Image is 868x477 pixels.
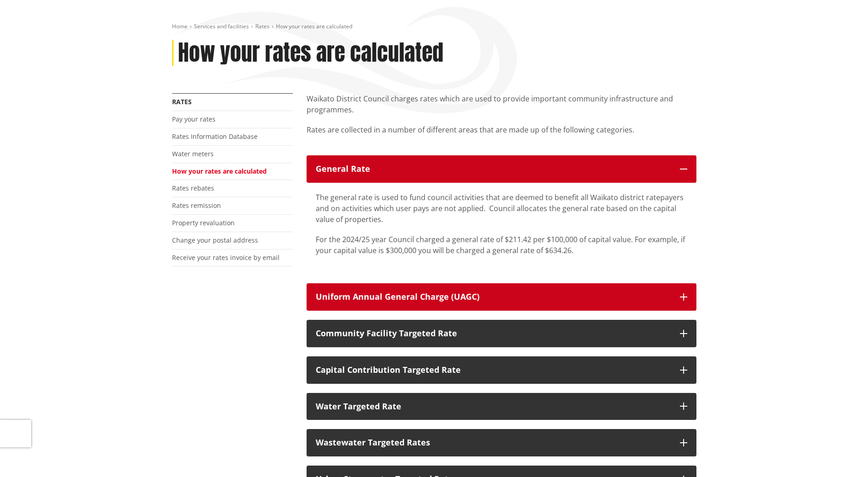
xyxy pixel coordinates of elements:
a: Rates Information Database [172,132,258,141]
a: Rates remission [172,201,221,210]
h1: How your rates are calculated [178,40,443,66]
p: Rates are collected in a number of different areas that are made up of the following categories. [307,124,696,146]
a: Rates [255,22,270,30]
a: How your rates are calculated [172,167,267,175]
button: Uniform Annual General Charge (UAGC) [307,283,696,311]
div: Uniform Annual General Charge (UAGC) [316,292,671,302]
iframe: Messenger Launcher [826,439,859,472]
button: General Rate [307,155,696,183]
a: Water meters [172,149,214,158]
a: Receive your rates invoice by email [172,253,280,262]
nav: breadcrumb [172,23,696,31]
a: Rates rebates [172,184,214,192]
p: Waikato District Council charges rates which are used to provide important community infrastructu... [307,93,696,115]
button: Water Targeted Rate [307,393,696,420]
div: General Rate [316,164,671,174]
p: The general rate is used to fund council activities that are deemed to benefit all Waikato distri... [316,192,687,225]
p: For the 2024/25 year Council charged a general rate of $211.42 per $100,000 of capital value. For... [316,234,687,256]
button: Capital Contribution Targeted Rate [307,356,696,384]
button: Wastewater Targeted Rates [307,429,696,456]
button: Community Facility Targeted Rate [307,320,696,347]
span: How your rates are calculated [276,22,352,30]
div: Wastewater Targeted Rates [316,438,671,447]
div: Community Facility Targeted Rate [316,329,671,338]
a: Rates [172,97,192,106]
a: Home [172,22,188,30]
div: Water Targeted Rate [316,402,671,411]
a: Services and facilities [194,22,249,30]
a: Pay your rates [172,115,216,123]
a: Change your postal address [172,236,258,244]
a: Property revaluation [172,218,235,227]
div: Capital Contribution Targeted Rate [316,366,671,375]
